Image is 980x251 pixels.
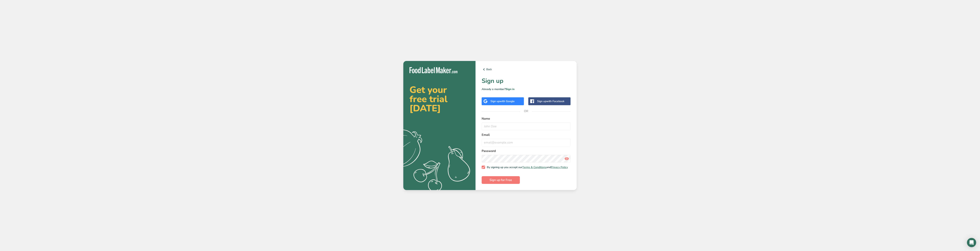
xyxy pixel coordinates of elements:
[482,133,571,137] label: Email
[546,99,564,103] span: with Facebook
[522,165,546,169] a: Terms & Conditions
[482,123,571,130] input: John Doe
[482,139,571,146] input: email@example.com
[482,76,571,86] h1: Sign up
[409,67,457,73] img: Food Label Maker
[506,87,514,91] a: Sign in
[551,165,568,169] a: Privacy Policy
[537,99,564,103] div: Sign up
[482,176,520,184] button: Sign up for Free
[482,116,571,121] label: Name
[485,166,568,169] span: By signing up you accept our and
[409,85,469,113] h2: Get your free trial [DATE]
[967,238,976,247] div: Open Intercom Messenger
[490,178,512,182] span: Sign up for Free
[520,105,532,117] span: OR
[482,67,571,72] a: Back
[490,99,515,103] div: Sign up
[500,99,515,103] span: with Google
[482,87,571,91] p: Already a member?
[482,149,571,153] label: Password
